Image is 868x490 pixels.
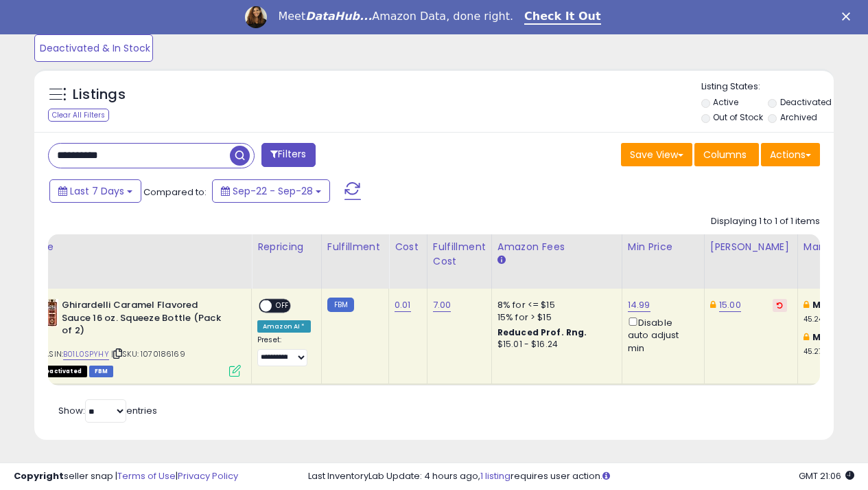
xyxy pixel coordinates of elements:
label: Deactivated [780,96,832,108]
div: Min Price [628,240,699,254]
div: Cost [395,240,421,254]
h5: Listings [73,85,126,104]
i: Revert to store-level Dynamic Max Price [777,302,783,309]
b: Max: [812,331,836,344]
a: B01L0SPYHY [63,348,109,360]
div: Fulfillment Cost [433,240,486,269]
label: Out of Stock [713,111,763,123]
div: Last InventoryLab Update: 4 hours ago, requires user action. [308,470,854,483]
a: Check It Out [524,10,601,25]
a: 1 listing [480,469,511,482]
a: 15.00 [719,298,741,312]
div: Close [842,12,856,21]
div: [PERSON_NAME] [710,240,792,254]
button: Columns [694,143,759,166]
div: 8% for <= $15 [497,299,611,311]
b: Reduced Prof. Rng. [497,326,587,338]
img: Profile image for Georgie [245,6,267,28]
span: Columns [703,148,747,162]
div: Preset: [257,335,311,366]
button: Save View [621,143,692,166]
span: OFF [272,300,294,312]
div: seller snap | | [14,470,238,483]
span: Compared to: [143,186,207,199]
span: | SKU: 1070186169 [111,348,185,359]
span: Sep-22 - Sep-28 [233,184,313,198]
a: 7.00 [433,298,451,312]
button: Last 7 Days [49,179,141,203]
button: Sep-22 - Sep-28 [212,179,330,203]
b: Min: [812,298,833,311]
a: 14.99 [628,298,650,312]
button: Filters [261,143,315,167]
div: Amazon AI * [257,320,311,333]
span: Show: entries [58,404,157,417]
div: $15.01 - $16.24 [497,339,611,350]
div: Repricing [257,240,316,254]
i: This overrides the store level min markup for this listing [804,300,809,309]
small: Amazon Fees. [497,254,506,267]
span: All listings that are unavailable for purchase on Amazon for any reason other than out-of-stock [35,366,87,377]
a: Privacy Policy [178,469,238,482]
label: Active [713,96,738,108]
small: FBM [327,298,354,312]
div: Displaying 1 to 1 of 1 items [711,215,820,228]
span: Last 7 Days [70,184,124,198]
div: Fulfillment [327,240,383,254]
button: Actions [761,143,820,166]
label: Archived [780,111,817,123]
span: 2025-10-6 21:06 GMT [799,469,854,482]
div: Clear All Filters [48,109,109,122]
i: DataHub... [305,10,372,23]
p: Listing States: [701,80,834,93]
i: This overrides the store level max markup for this listing [804,333,809,342]
button: Deactivated & In Stock [34,34,153,62]
b: Ghirardelli Caramel Flavored Sauce 16 oz. Squeeze Bottle (Pack of 2) [62,299,228,341]
strong: Copyright [14,469,64,482]
a: Terms of Use [117,469,176,482]
i: This overrides the store level Dynamic Max Price for this listing [710,300,716,309]
div: Title [32,240,246,254]
a: 0.01 [395,298,411,312]
div: Amazon Fees [497,240,616,254]
div: 15% for > $15 [497,311,611,324]
div: Disable auto adjust min [628,315,694,355]
span: FBM [89,366,114,377]
div: Meet Amazon Data, done right. [278,10,513,23]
